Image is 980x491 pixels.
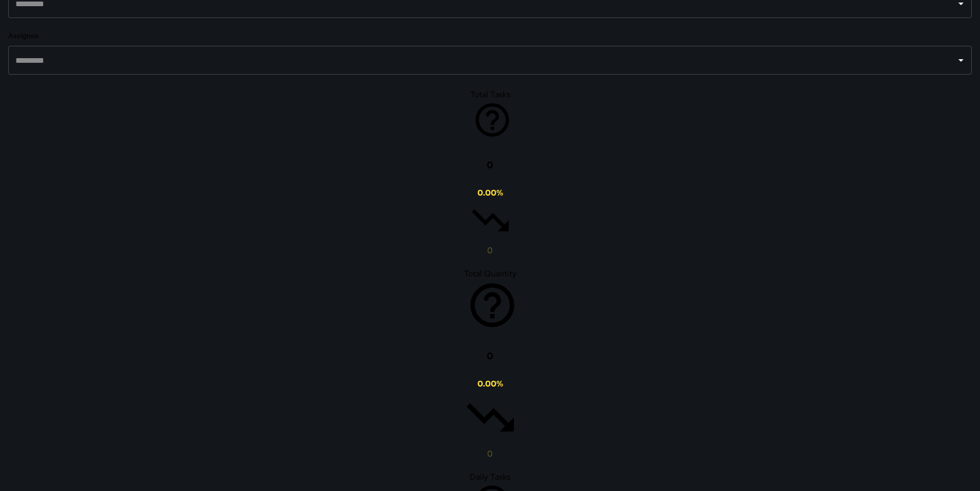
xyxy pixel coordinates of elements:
span: Total Tasks [470,89,510,100]
button: Open [954,53,968,67]
svg: Total task quantity in the selected period, compared to the previous period. [466,279,519,331]
span: Total Quantity [464,268,516,279]
h3: 0 [468,152,512,178]
h3: 0 [462,343,519,369]
span: 0 [487,448,493,459]
span: 0 [487,245,493,256]
h6: Assignee [8,30,972,42]
svg: Total number of tasks in the selected period, compared to the previous period. [472,100,512,140]
span: 0.00 % [477,187,503,198]
span: 0.00 % [477,378,503,389]
span: Daily Tasks [470,471,510,482]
